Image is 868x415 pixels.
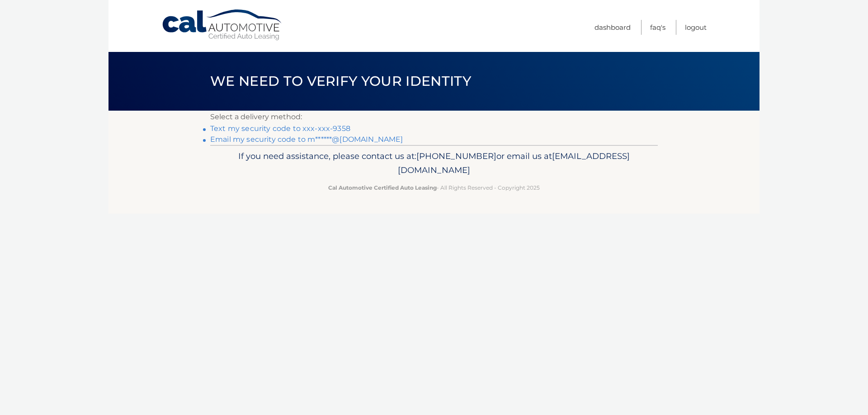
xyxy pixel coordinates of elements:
a: Email my security code to m******@[DOMAIN_NAME] [210,135,403,144]
a: Dashboard [594,20,631,35]
span: We need to verify your identity [210,73,471,89]
p: Select a delivery method: [210,111,658,123]
a: FAQ's [650,20,665,35]
a: Cal Automotive [161,9,283,41]
strong: Cal Automotive Certified Auto Leasing [328,184,437,191]
a: Text my security code to xxx-xxx-9358 [210,124,350,133]
p: - All Rights Reserved - Copyright 2025 [216,183,652,192]
a: Logout [685,20,707,35]
p: If you need assistance, please contact us at: or email us at [216,149,652,178]
span: [PHONE_NUMBER] [416,151,496,161]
